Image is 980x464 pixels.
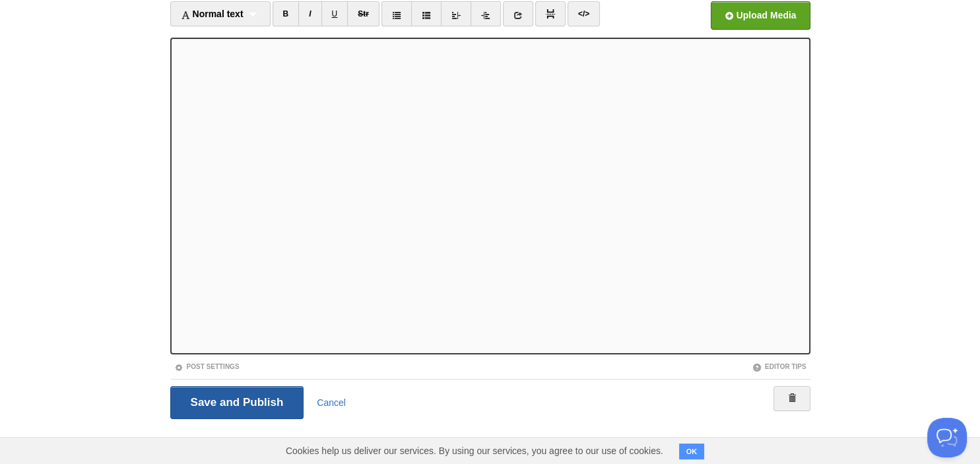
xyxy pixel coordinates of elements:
span: Normal text [181,9,244,19]
a: Post Settings [174,363,240,370]
img: pagebreak-icon.png [546,9,555,18]
a: B [273,1,300,26]
a: I [298,1,321,26]
a: Cancel [317,397,346,408]
a: U [321,1,348,26]
iframe: Help Scout Beacon - Open [927,418,967,457]
a: Str [347,1,379,26]
a: </> [568,1,600,26]
del: Str [358,9,369,18]
button: OK [679,444,705,459]
span: Cookies help us deliver our services. By using our services, you agree to our use of cookies. [273,438,676,464]
a: Editor Tips [752,363,806,370]
input: Save and Publish [170,386,304,419]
